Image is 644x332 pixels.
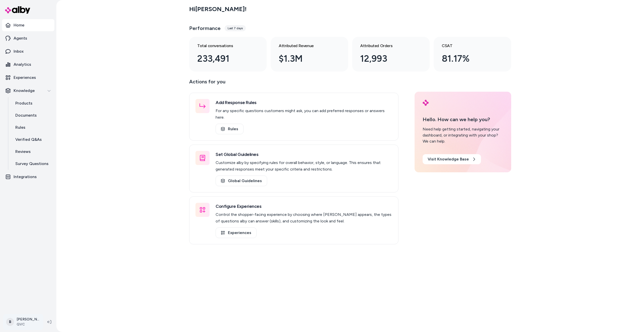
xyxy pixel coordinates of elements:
[216,159,392,173] p: Customize alby by specifying rules for overall behavior, style, or language. This ensures that ge...
[189,78,398,90] p: Actions for you
[5,6,30,14] img: alby Logo
[189,37,267,72] a: Total conversations 233,491
[197,52,251,65] div: 233,491
[15,112,37,118] p: Documents
[14,48,24,54] p: Inbox
[15,149,31,155] p: Reviews
[2,85,54,97] button: Knowledge
[423,100,429,106] img: alby Logo
[10,134,54,146] a: Verified Q&As
[14,35,27,41] p: Agents
[442,43,495,49] h3: CSAT
[15,161,49,167] p: Survey Questions
[197,43,251,49] h3: Total conversations
[189,5,247,13] h2: Hi [PERSON_NAME] !
[15,137,42,143] p: Verified Q&As
[10,158,54,170] a: Survey Questions
[10,146,54,158] a: Reviews
[17,322,39,327] span: QVC
[2,72,54,84] a: Experiences
[279,52,332,65] div: $1.3M
[225,25,246,31] div: Last 7 days
[10,97,54,109] a: Products
[2,32,54,44] a: Agents
[423,126,503,144] div: Need help getting started, navigating your dashboard, or integrating with your shop? We can help.
[17,317,39,322] p: [PERSON_NAME]
[360,43,414,49] h3: Attributed Orders
[442,52,495,65] div: 81.17%
[216,124,244,134] a: Rules
[15,124,25,130] p: Rules
[14,88,35,94] p: Knowledge
[352,37,430,72] a: Attributed Orders 12,993
[271,37,348,72] a: Attributed Revenue $1.3M
[423,116,503,123] p: Hello. How can we help you?
[14,75,36,81] p: Experiences
[279,43,332,49] h3: Attributed Revenue
[2,19,54,31] a: Home
[2,45,54,57] a: Inbox
[10,121,54,134] a: Rules
[3,314,43,330] button: B[PERSON_NAME]QVC
[189,25,221,32] h3: Performance
[216,203,392,210] h3: Configure Experiences
[434,37,511,72] a: CSAT 81.17%
[216,176,267,186] a: Global Guidelines
[14,61,31,68] p: Analytics
[360,52,414,65] div: 12,993
[216,151,392,158] h3: Set Global Guidelines
[14,174,37,180] p: Integrations
[2,171,54,183] a: Integrations
[216,108,392,121] p: For any specific questions customers might ask, you can add preferred responses or answers here.
[216,227,257,238] a: Experiences
[423,154,481,164] a: Visit Knowledge Base
[216,211,392,224] p: Control the shopper-facing experience by choosing where [PERSON_NAME] appears, the types of quest...
[14,22,24,28] p: Home
[216,99,392,106] h3: Add Response Rules
[2,58,54,71] a: Analytics
[15,100,32,106] p: Products
[6,318,14,326] span: B
[10,109,54,121] a: Documents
